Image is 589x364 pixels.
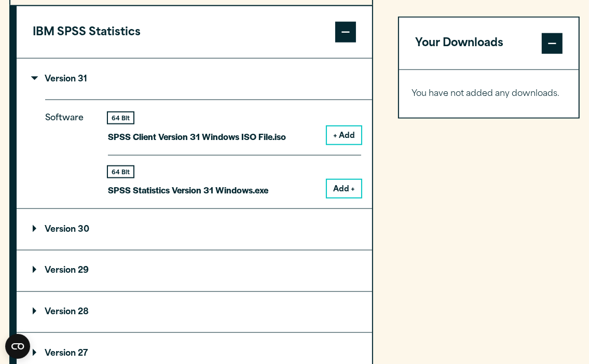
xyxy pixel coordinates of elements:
button: + Add [327,127,361,144]
p: Version 29 [33,267,89,275]
summary: Version 28 [17,292,373,333]
p: You have not added any downloads. [412,86,567,101]
p: Version 31 [33,75,87,83]
p: Version 27 [33,349,88,358]
div: 64 Bit [108,113,133,123]
summary: Version 29 [17,250,373,291]
button: Your Downloads [399,17,579,69]
p: SPSS Client Version 31 Windows ISO File.iso [108,129,286,144]
summary: Version 30 [17,209,373,250]
summary: Version 31 [17,59,373,100]
p: SPSS Statistics Version 31 Windows.exe [108,183,268,198]
button: Add + [327,180,361,198]
p: Version 28 [33,308,89,316]
div: 64 Bit [108,166,133,177]
button: Open CMP widget [5,334,30,359]
div: Your Downloads [399,69,579,117]
button: IBM SPSS Statistics [17,6,373,58]
p: Version 30 [33,226,89,234]
p: Software [45,111,92,189]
